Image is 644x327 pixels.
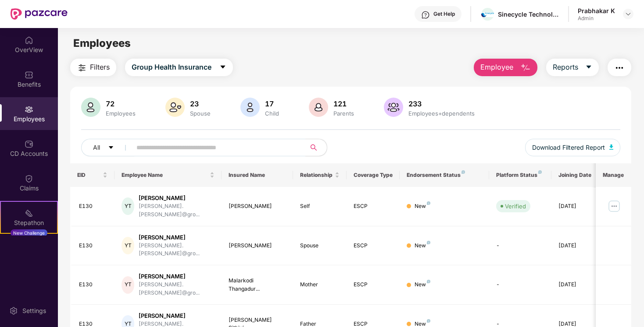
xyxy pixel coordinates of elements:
[125,59,233,76] button: Group Health Insurancecaret-down
[520,63,531,73] img: svg+xml;base64,PHN2ZyB4bWxucz0iaHR0cDovL3d3dy53My5vcmcvMjAwMC9zdmciIHhtbG5zOnhsaW5rPSJodHRwOi8vd3...
[240,98,260,117] img: svg+xml;base64,PHN2ZyB4bWxucz0iaHR0cDovL3d3dy53My5vcmcvMjAwMC9zdmciIHhtbG5zOnhsaW5rPSJodHRwOi8vd3...
[553,62,578,73] span: Reports
[609,144,614,150] img: svg+xml;base64,PHN2ZyB4bWxucz0iaHR0cDovL3d3dy53My5vcmcvMjAwMC9zdmciIHhtbG5zOnhsaW5rPSJodHRwOi8vd3...
[222,163,293,187] th: Insured Name
[25,209,33,218] img: svg+xml;base64,PHN2ZyB4bWxucz0iaHR0cDovL3d3dy53My5vcmcvMjAwMC9zdmciIHdpZHRoPSIyMSIgaGVpZ2h0PSIyMC...
[415,242,430,250] div: New
[480,62,513,73] span: Employee
[81,98,100,117] img: svg+xml;base64,PHN2ZyB4bWxucz0iaHR0cDovL3d3dy53My5vcmcvMjAwMC9zdmciIHhtbG5zOnhsaW5rPSJodHRwOi8vd3...
[532,143,605,152] span: Download Filtered Report
[139,233,215,242] div: [PERSON_NAME]
[25,70,33,79] img: svg+xml;base64,PHN2ZyBpZD0iQmVuZWZpdHMiIHhtbG5zPSJodHRwOi8vd3d3LnczLm9yZy8yMDAwL3N2ZyIgd2lkdGg9Ij...
[104,99,137,108] div: 72
[139,272,215,281] div: [PERSON_NAME]
[11,8,68,20] img: New Pazcare Logo
[139,194,215,202] div: [PERSON_NAME]
[407,99,476,108] div: 233
[139,242,215,258] div: [PERSON_NAME].[PERSON_NAME]@gro...
[79,202,108,211] div: E130
[407,172,482,179] div: Endorsement Status
[427,201,430,205] img: svg+xml;base64,PHN2ZyB4bWxucz0iaHR0cDovL3d3dy53My5vcmcvMjAwMC9zdmciIHdpZHRoPSI4IiBoZWlnaHQ9IjgiIH...
[558,281,598,289] div: [DATE]
[219,63,226,71] span: caret-down
[11,229,47,236] div: New Challenge
[93,143,100,152] span: All
[354,202,393,211] div: ESCP
[70,59,116,76] button: Filters
[354,242,393,250] div: ESCP
[332,99,356,108] div: 121
[79,242,108,250] div: E130
[481,12,494,17] img: WhatsApp%20Image%202022-01-05%20at%2010.39.54%20AM.jpeg
[165,98,185,117] img: svg+xml;base64,PHN2ZyB4bWxucz0iaHR0cDovL3d3dy53My5vcmcvMjAwMC9zdmciIHhtbG5zOnhsaW5rPSJodHRwOi8vd3...
[9,306,18,315] img: svg+xml;base64,PHN2ZyBpZD0iU2V0dGluZy0yMHgyMCIgeG1sbnM9Imh0dHA6Ly93d3cudzMub3JnLzIwMDAvc3ZnIiB3aW...
[614,63,625,73] img: svg+xml;base64,PHN2ZyB4bWxucz0iaHR0cDovL3d3dy53My5vcmcvMjAwMC9zdmciIHdpZHRoPSIyNCIgaGVpZ2h0PSIyNC...
[384,98,403,117] img: svg+xml;base64,PHN2ZyB4bWxucz0iaHR0cDovL3d3dy53My5vcmcvMjAwMC9zdmciIHhtbG5zOnhsaW5rPSJodHRwOi8vd3...
[25,140,33,148] img: svg+xml;base64,PHN2ZyBpZD0iQ0RfQWNjb3VudHMiIGRhdGEtbmFtZT0iQ0QgQWNjb3VudHMiIHhtbG5zPSJodHRwOi8vd3...
[578,7,615,15] div: Prabhakar K
[596,163,631,187] th: Manage
[300,202,340,211] div: Self
[305,144,322,151] span: search
[309,98,328,117] img: svg+xml;base64,PHN2ZyB4bWxucz0iaHR0cDovL3d3dy53My5vcmcvMjAwMC9zdmciIHhtbG5zOnhsaW5rPSJodHRwOi8vd3...
[229,202,286,211] div: [PERSON_NAME]
[70,163,115,187] th: EID
[188,99,212,108] div: 23
[300,242,340,250] div: Spouse
[122,276,134,294] div: YT
[525,139,621,156] button: Download Filtered Report
[132,62,211,73] span: Group Health Insurance
[104,110,137,117] div: Employees
[77,172,101,179] span: EID
[558,202,598,211] div: [DATE]
[122,197,134,215] div: YT
[108,144,114,151] span: caret-down
[20,306,49,315] div: Settings
[25,36,33,45] img: svg+xml;base64,PHN2ZyBpZD0iSG9tZSIgeG1sbnM9Imh0dHA6Ly93d3cudzMub3JnLzIwMDAvc3ZnIiB3aWR0aD0iMjAiIG...
[415,202,430,211] div: New
[427,241,430,244] img: svg+xml;base64,PHN2ZyB4bWxucz0iaHR0cDovL3d3dy53My5vcmcvMjAwMC9zdmciIHdpZHRoPSI4IiBoZWlnaHQ9IjgiIH...
[300,281,340,289] div: Mother
[558,242,598,250] div: [DATE]
[407,110,476,117] div: Employees+dependents
[427,319,430,323] img: svg+xml;base64,PHN2ZyB4bWxucz0iaHR0cDovL3d3dy53My5vcmcvMjAwMC9zdmciIHdpZHRoPSI4IiBoZWlnaHQ9IjgiIH...
[122,172,208,179] span: Employee Name
[90,62,110,73] span: Filters
[229,242,286,250] div: [PERSON_NAME]
[263,99,281,108] div: 17
[25,174,33,183] img: svg+xml;base64,PHN2ZyBpZD0iQ2xhaW0iIHhtbG5zPSJodHRwOi8vd3d3LnczLm9yZy8yMDAwL3N2ZyIgd2lkdGg9IjIwIi...
[421,11,430,19] img: svg+xml;base64,PHN2ZyBpZD0iSGVscC0zMngzMiIgeG1sbnM9Imh0dHA6Ly93d3cudzMub3JnLzIwMDAvc3ZnIiB3aWR0aD...
[139,312,215,320] div: [PERSON_NAME]
[229,277,286,293] div: Malarkodi Thangadur...
[625,11,632,18] img: svg+xml;base64,PHN2ZyBpZD0iRHJvcGRvd24tMzJ4MzIiIHhtbG5zPSJodHRwOi8vd3d3LnczLm9yZy8yMDAwL3N2ZyIgd2...
[607,199,621,213] img: manageButton
[77,63,87,73] img: svg+xml;base64,PHN2ZyB4bWxucz0iaHR0cDovL3d3dy53My5vcmcvMjAwMC9zdmciIHdpZHRoPSIyNCIgaGVpZ2h0PSIyNC...
[188,110,212,117] div: Spouse
[551,163,605,187] th: Joining Date
[496,172,544,179] div: Platform Status
[347,163,400,187] th: Coverage Type
[415,281,430,289] div: New
[332,110,356,117] div: Parents
[300,172,333,179] span: Relationship
[354,281,393,289] div: ESCP
[489,265,551,305] td: -
[462,170,465,174] img: svg+xml;base64,PHN2ZyB4bWxucz0iaHR0cDovL3d3dy53My5vcmcvMjAwMC9zdmciIHdpZHRoPSI4IiBoZWlnaHQ9IjgiIH...
[81,139,135,156] button: Allcaret-down
[25,105,33,114] img: svg+xml;base64,PHN2ZyBpZD0iRW1wbG95ZWVzIiB4bWxucz0iaHR0cDovL3d3dy53My5vcmcvMjAwMC9zdmciIHdpZHRoPS...
[578,15,615,22] div: Admin
[139,281,215,297] div: [PERSON_NAME].[PERSON_NAME]@gro...
[73,37,131,49] span: Employees
[114,163,222,187] th: Employee Name
[305,139,327,156] button: search
[474,59,537,76] button: Employee
[427,280,430,283] img: svg+xml;base64,PHN2ZyB4bWxucz0iaHR0cDovL3d3dy53My5vcmcvMjAwMC9zdmciIHdpZHRoPSI4IiBoZWlnaHQ9IjgiIH...
[293,163,347,187] th: Relationship
[263,110,281,117] div: Child
[505,202,526,211] div: Verified
[433,11,455,18] div: Get Help
[585,63,592,71] span: caret-down
[122,237,134,254] div: YT
[139,202,215,219] div: [PERSON_NAME].[PERSON_NAME]@gro...
[538,170,542,174] img: svg+xml;base64,PHN2ZyB4bWxucz0iaHR0cDovL3d3dy53My5vcmcvMjAwMC9zdmciIHdpZHRoPSI4IiBoZWlnaHQ9IjgiIH...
